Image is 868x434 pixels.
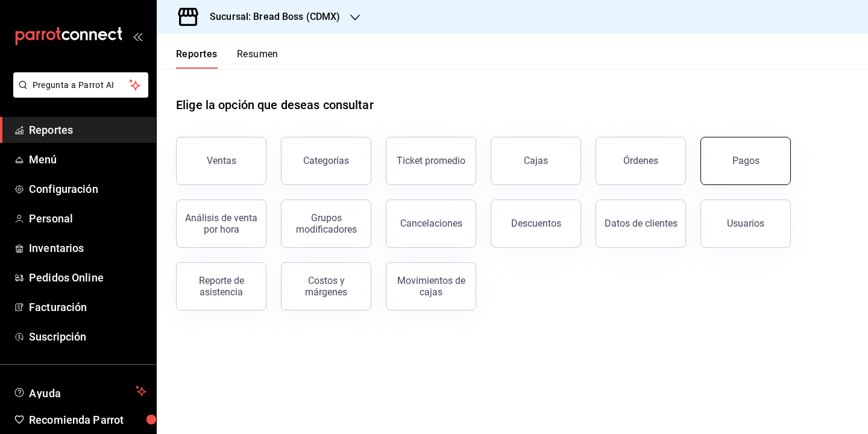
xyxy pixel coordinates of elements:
[400,218,462,229] div: Cancelaciones
[386,262,476,310] button: Movimientos de cajas
[207,155,236,166] div: Ventas
[281,137,371,185] button: Categorías
[281,262,371,310] button: Costos y márgenes
[176,200,266,248] button: Análisis de venta por hora
[29,240,146,256] span: Inventarios
[303,155,349,166] div: Categorías
[727,218,764,229] div: Usuarios
[133,31,142,41] button: open_drawer_menu
[623,155,658,166] div: Órdenes
[289,212,363,235] div: Grupos modificadores
[184,275,259,298] div: Reporte de asistencia
[184,212,259,235] div: Análisis de venta por hora
[29,122,146,138] span: Reportes
[29,384,131,398] span: Ayuda
[596,137,686,185] button: Órdenes
[605,218,678,229] div: Datos de clientes
[596,200,686,248] button: Datos de clientes
[176,48,218,69] button: Reportes
[386,200,476,248] button: Cancelaciones
[29,210,146,227] span: Personal
[176,48,278,69] div: navigation tabs
[700,200,791,248] button: Usuarios
[176,137,266,185] button: Ventas
[13,72,148,98] button: Pregunta a Parrot AI
[237,48,278,69] button: Resumen
[281,200,371,248] button: Grupos modificadores
[29,269,146,286] span: Pedidos Online
[200,10,341,24] h3: Sucursal: Bread Boss (CDMX)
[29,181,146,197] span: Configuración
[491,137,581,185] a: Cajas
[29,299,146,315] span: Facturación
[700,137,791,185] button: Pagos
[732,155,759,166] div: Pagos
[8,87,148,100] a: Pregunta a Parrot AI
[176,262,266,310] button: Reporte de asistencia
[29,151,146,168] span: Menú
[491,200,581,248] button: Descuentos
[29,412,146,428] span: Recomienda Parrot
[511,218,561,229] div: Descuentos
[397,155,465,166] div: Ticket promedio
[394,275,468,298] div: Movimientos de cajas
[289,275,363,298] div: Costos y márgenes
[386,137,476,185] button: Ticket promedio
[33,79,130,92] span: Pregunta a Parrot AI
[29,329,146,345] span: Suscripción
[524,154,549,168] div: Cajas
[176,96,374,114] h1: Elige la opción que deseas consultar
